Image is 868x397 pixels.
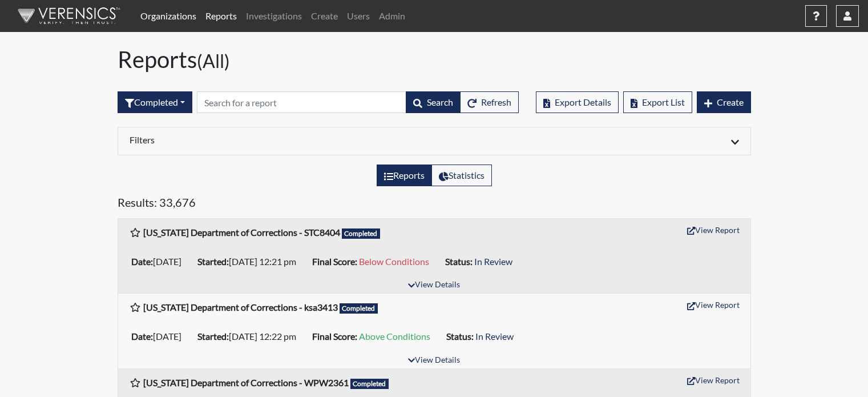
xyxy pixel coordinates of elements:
[312,331,357,342] b: Final Score:
[241,5,306,27] a: Investigations
[359,331,430,342] span: Above Conditions
[197,50,230,72] small: (All)
[121,134,748,148] div: Click to expand/collapse filters
[197,331,229,342] b: Started:
[475,331,514,342] span: In Review
[118,195,751,214] h5: Results: 33,676
[446,331,474,342] b: Status:
[682,296,745,314] button: View Report
[143,377,349,388] b: [US_STATE] Department of Corrections - WPW2361
[143,302,338,312] b: [US_STATE] Department of Corrections - ksa3413
[350,379,389,389] span: Completed
[403,353,465,368] button: View Details
[717,97,744,107] span: Create
[118,46,751,73] h1: Reports
[118,91,192,113] button: Completed
[406,91,461,113] button: Search
[197,91,406,113] input: Search by Registration ID, Interview Number, or Investigation Name.
[136,5,201,27] a: Organizations
[193,252,308,271] li: [DATE] 12:21 pm
[555,97,611,107] span: Export Details
[623,91,692,113] button: Export List
[193,327,308,346] li: [DATE] 12:22 pm
[697,91,751,113] button: Create
[374,5,410,27] a: Admin
[342,228,381,239] span: Completed
[403,278,465,293] button: View Details
[127,327,193,346] li: [DATE]
[312,256,357,267] b: Final Score:
[118,91,192,113] div: Filter by interview status
[306,5,342,27] a: Create
[536,91,619,113] button: Export Details
[445,256,473,267] b: Status:
[377,165,432,186] label: View the list of reports
[130,134,426,145] h6: Filters
[201,5,241,27] a: Reports
[127,252,193,271] li: [DATE]
[340,303,378,314] span: Completed
[474,256,512,267] span: In Review
[131,331,153,342] b: Date:
[143,227,340,238] b: [US_STATE] Department of Corrections - STC8404
[481,97,511,107] span: Refresh
[682,221,745,239] button: View Report
[427,97,453,107] span: Search
[359,256,429,267] span: Below Conditions
[197,256,229,267] b: Started:
[131,256,153,267] b: Date:
[682,371,745,389] button: View Report
[460,91,519,113] button: Refresh
[431,165,492,186] label: View statistics about completed interviews
[342,5,374,27] a: Users
[642,97,685,107] span: Export List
